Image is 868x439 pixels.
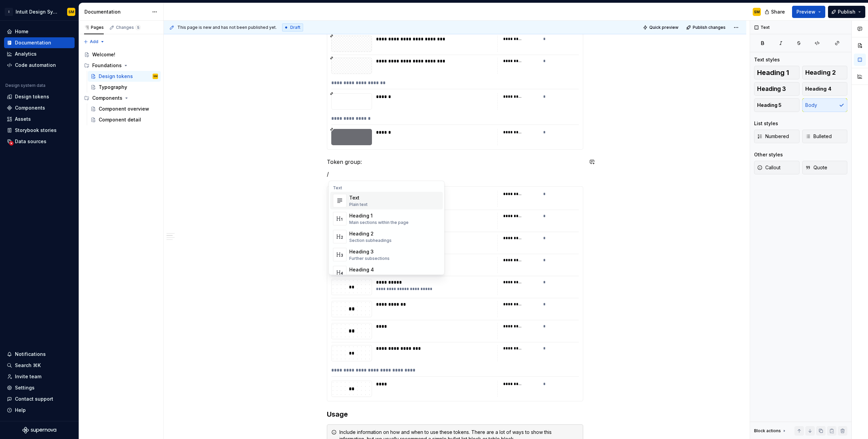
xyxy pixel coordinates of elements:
div: Typography [99,84,127,91]
div: Search ⌘K [15,362,41,369]
div: Component overview [99,106,149,112]
a: Assets [4,114,75,125]
span: Add [90,39,98,44]
div: Help [15,407,26,414]
div: Block actions [754,426,787,436]
button: Heading 2 [802,66,848,79]
button: Publish changes [684,23,729,32]
div: Text styles [754,56,780,63]
button: Heading 1 [754,66,800,79]
div: Changes [116,25,141,30]
div: Components [81,93,161,103]
span: Heading 4 [805,85,831,92]
div: Welcome! [92,51,115,58]
div: Data sources [15,138,46,145]
div: Documentation [84,8,149,15]
div: Code automation [15,62,56,69]
span: Share [771,8,785,15]
button: Add [81,37,107,46]
button: Publish [828,6,865,18]
a: Invite team [4,371,75,382]
a: Code automation [4,60,75,71]
a: Components [4,102,75,113]
div: Block actions [754,428,781,434]
a: Data sources [4,136,75,147]
div: Page tree [81,49,161,125]
div: Assets [15,116,31,122]
button: IIntuit Design SystemSM [1,4,77,19]
a: Component detail [88,114,161,125]
div: I [5,8,13,16]
h3: Usage [327,409,583,419]
svg: Supernova Logo [22,427,56,434]
button: Preview [792,6,825,18]
div: Settings [15,384,35,391]
span: Heading 5 [757,102,782,109]
button: Heading 5 [754,98,800,112]
a: Home [4,26,75,37]
span: Quote [805,164,827,171]
span: Heading 1 [757,69,789,76]
span: Quick preview [649,25,678,30]
a: Analytics [4,49,75,59]
div: Pages [84,25,104,30]
div: Foundations [92,62,122,69]
button: Callout [754,161,800,174]
div: Foundations [81,60,161,71]
span: Publish [838,8,855,15]
button: Quote [802,161,848,174]
div: Other styles [754,151,783,158]
div: Design system data [5,83,45,88]
div: Components [15,104,45,111]
button: Bulleted [802,130,848,143]
div: Analytics [15,51,37,57]
span: Preview [796,8,815,15]
span: 5 [135,25,141,30]
button: Contact support [4,394,75,404]
span: Bulleted [805,133,832,140]
div: Components [92,95,122,101]
a: Welcome! [81,49,161,60]
div: SM [754,9,760,15]
div: Intuit Design System [16,8,59,15]
button: Heading 4 [802,82,848,96]
a: Settings [4,382,75,393]
div: Storybook stories [15,127,57,134]
button: Notifications [4,349,75,360]
span: Callout [757,164,781,171]
span: Numbered [757,133,789,140]
div: Home [15,28,28,35]
a: Documentation [4,37,75,48]
button: Share [761,6,789,18]
span: Publish changes [693,25,726,30]
span: Heading 2 [805,69,836,76]
p: Token group: [327,158,583,166]
div: List styles [754,120,778,127]
button: Search ⌘K [4,360,75,371]
a: Storybook stories [4,125,75,136]
div: Contact support [15,396,53,402]
div: Invite team [15,373,41,380]
div: Design tokens [99,73,133,80]
a: Design tokensSM [88,71,161,82]
button: Heading 3 [754,82,800,96]
div: Documentation [15,39,51,46]
button: Numbered [754,130,800,143]
div: Component detail [99,116,141,123]
span: Draft [290,25,300,30]
div: Design tokens [15,93,49,100]
a: Typography [88,82,161,93]
button: Help [4,405,75,416]
a: Design tokens [4,91,75,102]
div: SM [153,73,157,80]
div: SM [68,9,74,15]
div: Notifications [15,351,46,358]
span: Heading 3 [757,85,786,92]
span: This page is new and has not been published yet. [177,25,277,30]
a: Component overview [88,103,161,114]
button: Quick preview [641,23,682,32]
span: / [327,171,329,177]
